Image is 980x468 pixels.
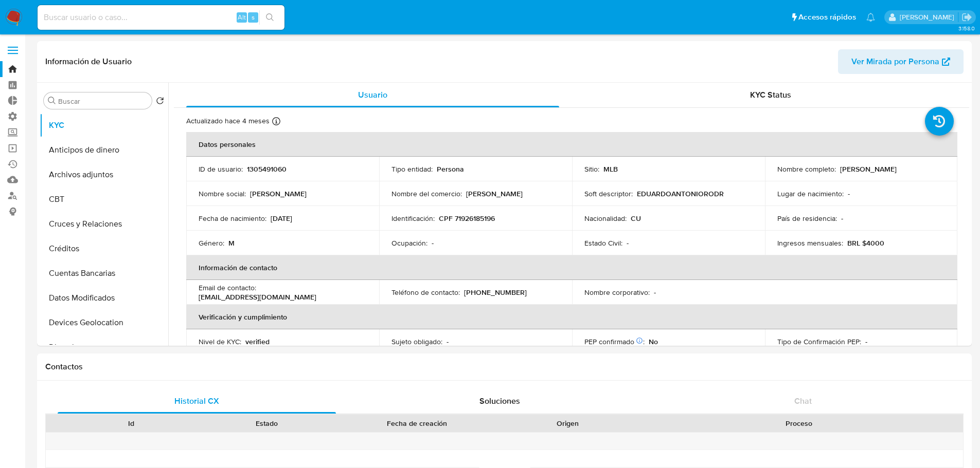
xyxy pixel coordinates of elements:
[40,113,168,138] button: KYC
[199,214,266,223] p: Fecha de nacimiento :
[45,57,132,67] h1: Información de Usuario
[464,288,527,297] p: [PHONE_NUMBER]
[584,238,622,248] p: Estado Civil :
[199,337,241,346] p: Nivel de KYC :
[245,337,270,346] p: verified
[40,236,168,261] button: Créditos
[186,255,957,280] th: Información de contacto
[654,288,656,297] p: -
[584,189,633,198] p: Soft descriptor :
[252,12,255,22] span: s
[777,214,837,223] p: País de residencia :
[206,418,327,428] div: Estado
[45,362,964,372] h1: Contactos
[584,164,599,174] p: Sitio :
[342,418,493,428] div: Fecha de creación
[847,238,884,248] p: BRL $4000
[40,286,168,310] button: Datos Modificados
[156,97,164,108] button: Volver al orden por defecto
[507,418,628,428] div: Origen
[851,49,939,74] span: Ver Mirada por Persona
[841,214,843,223] p: -
[186,305,957,329] th: Verificación y cumplimiento
[603,164,618,174] p: MLB
[58,97,148,106] input: Buscar
[466,189,523,198] p: [PERSON_NAME]
[391,164,433,174] p: Tipo entidad :
[40,261,168,286] button: Cuentas Bancarias
[840,164,897,174] p: [PERSON_NAME]
[40,138,168,162] button: Anticipos de dinero
[584,337,645,346] p: PEP confirmado :
[627,238,629,248] p: -
[40,162,168,187] button: Archivos adjuntos
[584,288,650,297] p: Nombre corporativo :
[750,89,791,101] span: KYC Status
[432,238,434,248] p: -
[247,164,287,174] p: 1305491060
[40,335,168,360] button: Direcciones
[199,238,224,248] p: Género :
[391,288,460,297] p: Teléfono de contacto :
[777,337,861,346] p: Tipo de Confirmación PEP :
[777,189,844,198] p: Lugar de nacimiento :
[391,238,427,248] p: Ocupación :
[40,187,168,212] button: CBT
[238,12,246,22] span: Alt
[259,10,280,25] button: search-icon
[777,238,843,248] p: Ingresos mensuales :
[649,337,658,346] p: No
[271,214,292,223] p: [DATE]
[358,89,387,101] span: Usuario
[199,292,316,302] p: [EMAIL_ADDRESS][DOMAIN_NAME]
[643,418,956,428] div: Proceso
[48,97,56,105] button: Buscar
[71,418,192,428] div: Id
[584,214,627,223] p: Nacionalidad :
[228,238,235,248] p: M
[865,337,867,346] p: -
[866,13,875,22] a: Notificaciones
[391,214,435,223] p: Identificación :
[391,337,442,346] p: Sujeto obligado :
[40,310,168,335] button: Devices Geolocation
[174,395,219,407] span: Historial CX
[848,189,850,198] p: -
[199,283,256,292] p: Email de contacto :
[38,11,284,24] input: Buscar usuario o caso...
[186,116,270,126] p: Actualizado hace 4 meses
[199,189,246,198] p: Nombre social :
[437,164,464,174] p: Persona
[777,164,836,174] p: Nombre completo :
[199,164,243,174] p: ID de usuario :
[794,395,812,407] span: Chat
[961,12,972,23] a: Salir
[798,12,856,23] span: Accesos rápidos
[631,214,641,223] p: CU
[391,189,462,198] p: Nombre del comercio :
[186,132,957,157] th: Datos personales
[447,337,449,346] p: -
[479,395,520,407] span: Soluciones
[900,12,958,22] p: nicolas.tyrkiel@mercadolibre.com
[637,189,724,198] p: EDUARDOANTONIORODR
[250,189,307,198] p: [PERSON_NAME]
[439,214,495,223] p: CPF 71926185196
[40,212,168,236] button: Cruces y Relaciones
[838,49,964,74] button: Ver Mirada por Persona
